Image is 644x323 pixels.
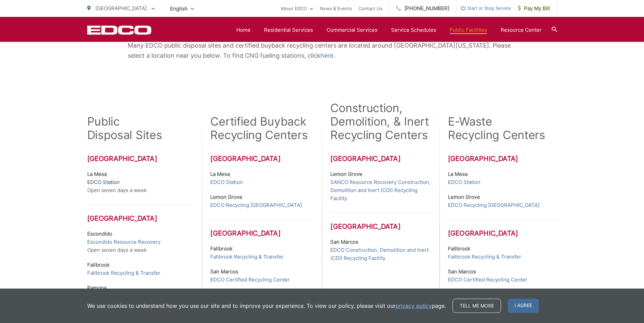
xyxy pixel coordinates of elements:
[87,205,194,222] h3: [GEOGRAPHIC_DATA]
[210,276,290,284] a: EDCO Certified Recycling Center
[330,213,431,231] h3: [GEOGRAPHIC_DATA]
[320,4,352,12] a: News & Events
[448,194,480,200] strong: Lemon Grove
[236,26,251,34] a: Home
[518,4,550,12] span: Pay My Bill
[448,115,545,142] h2: E-Waste Recycling Centers
[330,101,431,142] h2: Construction, Demolition, & Inert Recycling Centers
[87,170,194,194] p: Open seven days a week
[87,178,120,186] a: EDCO Station
[87,171,107,177] strong: La Mesa
[330,246,431,262] a: EDCO Construction, Demolition and Inert (CDI) Recycling Facility
[448,219,557,237] h3: [GEOGRAPHIC_DATA]
[264,26,313,34] a: Residential Services
[508,299,539,313] span: I agree
[210,171,230,177] strong: La Mesa
[87,285,106,291] strong: Ramona
[95,5,147,11] span: [GEOGRAPHIC_DATA]
[327,26,378,34] a: Commercial Services
[210,155,308,163] h3: [GEOGRAPHIC_DATA]
[448,253,521,261] a: Fallbrook Recycling & Transfer
[87,231,112,237] strong: Escondido
[448,155,557,163] h3: [GEOGRAPHIC_DATA]
[210,245,233,252] strong: Fallbrook
[330,171,362,177] strong: Lemon Grove
[448,171,468,177] strong: La Mesa
[210,219,308,237] h3: [GEOGRAPHIC_DATA]
[501,26,542,34] a: Resource Center
[281,4,313,12] a: About EDCO
[448,245,470,252] strong: Fallbrook
[87,230,194,254] p: Open seven days a week
[450,26,487,34] a: Public Facilities
[87,115,162,142] h2: Public Disposal Sites
[330,155,431,163] h3: [GEOGRAPHIC_DATA]
[87,262,110,268] strong: Fallbrook
[330,239,358,245] strong: San Marcos
[210,178,243,186] a: EDCO Station
[448,268,476,275] strong: San Marcos
[330,178,431,203] a: SANCO Resource Recovery Construction, Demolition and Inert (CDI) Recycling Facility
[448,201,540,209] a: EDCO Recycling [GEOGRAPHIC_DATA]
[210,194,242,200] strong: Lemon Grove
[210,115,308,142] h2: Certified Buyback Recycling Centers
[87,269,161,277] a: Fallbrook Recycling & Transfer
[320,51,333,61] a: here
[87,302,446,310] p: We use cookies to understand how you use our site and to improve your experience. To view our pol...
[396,302,432,310] a: privacy policy
[87,155,194,163] h3: [GEOGRAPHIC_DATA]
[87,25,151,35] a: EDCD logo. Return to the homepage.
[165,3,199,15] span: English
[391,26,436,34] a: Service Schedules
[87,238,161,246] a: Escondido Resource Recovery
[210,253,284,261] a: Fallbrook Recycling & Transfer
[210,268,238,275] strong: San Marcos
[210,201,302,209] a: EDCO Recycling [GEOGRAPHIC_DATA]
[359,4,382,12] a: Contact Us
[448,178,480,186] a: EDCO Station
[453,299,501,313] a: Tell me more
[448,276,527,284] a: EDCO Certified Recycling Center
[128,42,511,59] span: Many EDCO public disposal sites and certified buyback recycling centers are located around [GEOGR...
